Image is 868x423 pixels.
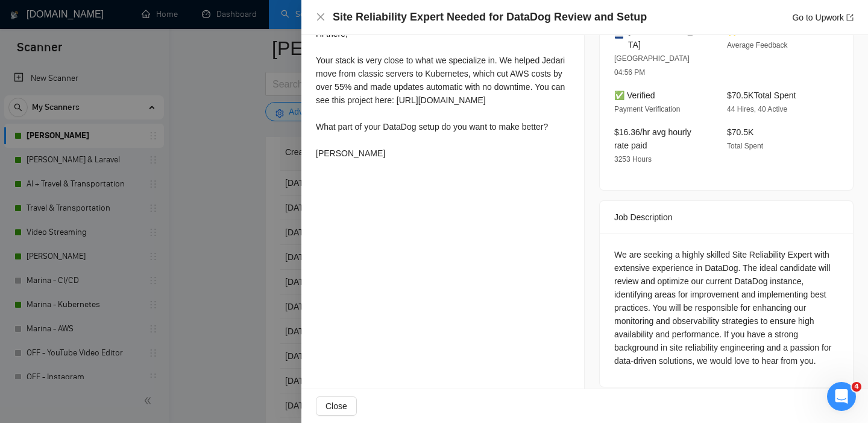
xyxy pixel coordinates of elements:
[727,127,753,137] span: $70.5K
[614,201,838,234] div: Job Description
[316,396,357,416] button: Close
[827,382,856,411] iframe: Intercom live chat
[614,54,690,77] span: [GEOGRAPHIC_DATA] 04:56 PM
[792,13,854,22] a: Go to Upworkexport
[628,25,708,51] span: [GEOGRAPHIC_DATA]
[614,127,691,150] span: $16.36/hr avg hourly rate paid
[333,10,647,25] h4: Site Reliability Expert Needed for DataDog Review and Setup
[316,27,570,160] div: Hi there, Your stack is very close to what we specialize in. We helped Jedari move from classic s...
[727,41,788,49] span: Average Feedback
[727,91,796,100] span: $70.5K Total Spent
[614,91,655,100] span: ✅ Verified
[852,382,861,392] span: 4
[316,12,325,22] span: close
[846,14,854,21] span: export
[316,12,325,22] button: Close
[727,142,763,150] span: Total Spent
[727,105,787,113] span: 44 Hires, 40 Active
[615,31,623,40] img: 🇳🇱
[325,399,347,413] span: Close
[614,155,652,164] span: 3253 Hours
[614,248,838,367] div: We are seeking a highly skilled Site Reliability Expert with extensive experience in DataDog. The...
[614,105,680,113] span: Payment Verification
